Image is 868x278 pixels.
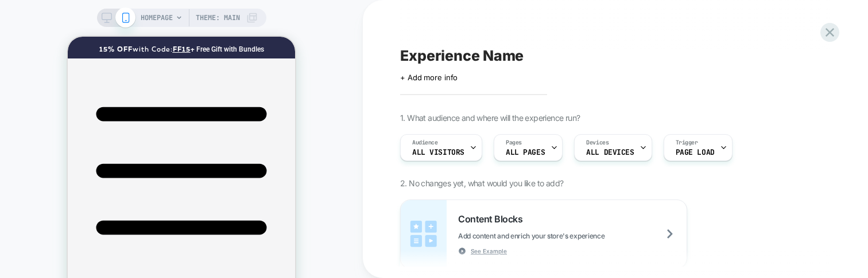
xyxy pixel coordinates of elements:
[400,178,563,188] span: 2. No changes yet, what would you like to add?
[400,73,458,82] span: + Add more info
[412,139,438,147] span: Audience
[196,9,240,27] span: Theme: MAIN
[506,148,545,156] span: ALL PAGES
[105,8,123,17] a: FF15
[400,113,580,123] span: 1. What audience and where will the experience run?
[676,139,698,147] span: Trigger
[32,8,65,17] strong: 15% OFF
[141,9,173,27] span: HOMEPAGE
[123,9,196,17] span: + Free Gift with Bundles
[506,139,522,147] span: Pages
[471,247,507,255] span: See Example
[6,4,34,33] button: Gorgias live chat
[676,148,715,156] span: Page Load
[400,47,524,64] span: Experience Name
[458,213,528,225] span: Content Blocks
[586,148,634,156] span: ALL DEVICES
[412,148,464,156] span: All Visitors
[65,8,105,17] span: with Code:
[458,232,662,240] span: Add content and enrich your store's experience
[586,139,609,147] span: Devices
